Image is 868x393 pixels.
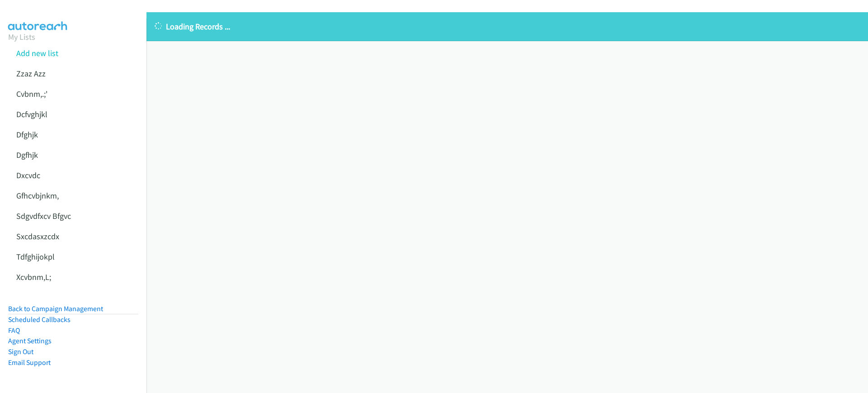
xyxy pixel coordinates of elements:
a: Dfghjk [16,129,38,140]
a: Sxcdasxzcdx [16,231,59,241]
a: Cvbnm,.;' [16,89,47,99]
a: Gfhcvbjnkm, [16,190,59,201]
a: Email Support [8,358,51,367]
a: Add new list [16,48,58,58]
a: Dxcvdc [16,170,40,180]
a: Dgfhjk [16,150,38,160]
a: Scheduled Callbacks [8,315,71,324]
a: Dcfvghjkl [16,109,47,119]
a: Xcvbnm,L; [16,272,51,282]
a: Zzaz Azz [16,68,46,79]
a: Tdfghijokpl [16,251,55,262]
p: Loading Records ... [155,20,860,33]
a: Agent Settings [8,336,52,345]
a: Back to Campaign Management [8,304,103,313]
a: Sign Out [8,347,33,356]
a: Sdgvdfxcv Bfgvc [16,211,71,221]
a: FAQ [8,326,20,335]
a: My Lists [8,32,35,42]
